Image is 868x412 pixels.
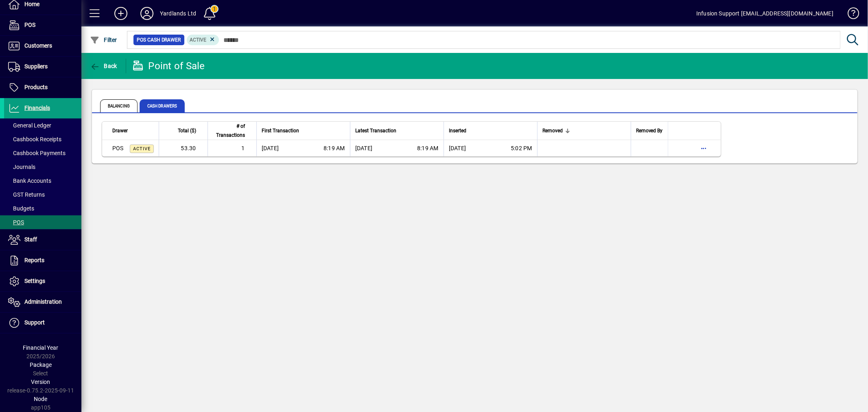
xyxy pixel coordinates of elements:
td: 1 [208,140,256,156]
a: Cashbook Receipts [4,132,81,146]
span: 5:02 PM [511,144,532,152]
span: Staff [24,236,37,243]
span: Inserted [449,126,466,135]
span: Cash Drawers [140,99,185,112]
span: POS [24,22,35,28]
span: Financials [24,105,50,111]
a: Suppliers [4,57,81,77]
span: Drawer [112,126,128,135]
span: POS [8,219,24,226]
a: Bank Accounts [4,174,81,188]
a: General Ledger [4,118,81,132]
mat-chip: Status: Active [187,35,219,45]
span: Balancing [100,99,138,112]
div: Infusion Support [EMAIL_ADDRESS][DOMAIN_NAME] [696,7,833,20]
a: Settings [4,271,81,291]
div: Latest Transaction [355,126,439,135]
span: Financial Year [23,344,59,351]
div: Total ($) [164,126,203,135]
button: Filter [88,33,119,47]
div: POS [112,144,154,153]
span: Removed [542,126,563,135]
span: Settings [24,278,45,284]
span: Budgets [8,205,34,212]
button: Add [108,6,134,21]
span: POS Cash Drawer [137,36,181,44]
div: Yardlands Ltd [160,7,196,20]
a: POS [4,15,81,35]
span: 8:19 AM [417,144,439,152]
div: Point of Sale [132,59,205,72]
span: 8:19 AM [324,144,345,152]
button: Profile [134,6,160,21]
a: Products [4,77,81,98]
a: Customers [4,36,81,56]
span: # of Transactions [213,122,245,140]
div: # of Transactions [213,122,252,140]
a: Staff [4,230,81,250]
span: Cashbook Payments [8,150,66,156]
span: Home [24,1,39,7]
span: Node [34,396,48,402]
span: GST Returns [8,191,45,198]
button: Back [88,59,119,73]
a: GST Returns [4,188,81,202]
app-page-header-button: Back [81,59,126,73]
span: Active [190,37,207,43]
span: Customers [24,42,52,49]
a: Reports [4,250,81,271]
div: Inserted [449,126,532,135]
a: Administration [4,292,81,312]
a: Support [4,313,81,333]
a: Knowledge Base [842,2,858,28]
span: Back [90,63,117,69]
span: Active [133,146,151,151]
span: Journals [8,164,35,170]
span: Suppliers [24,63,48,70]
div: First Transaction [262,126,345,135]
span: Total ($) [178,126,196,135]
span: [DATE] [355,144,373,152]
span: Reports [24,257,44,263]
span: [DATE] [262,144,279,152]
a: Journals [4,160,81,174]
span: First Transaction [262,126,299,135]
span: Removed By [636,126,663,135]
span: Latest Transaction [355,126,396,135]
span: Support [24,319,45,326]
span: [DATE] [449,144,466,152]
div: Removed [542,126,626,135]
td: 53.30 [159,140,208,156]
span: General Ledger [8,122,51,129]
span: Package [30,362,52,368]
button: More options [697,142,711,155]
span: Filter [90,37,117,43]
span: Products [24,84,48,90]
div: Drawer [112,126,154,135]
span: Cashbook Receipts [8,136,61,142]
a: Cashbook Payments [4,146,81,160]
a: Budgets [4,202,81,215]
a: POS [4,215,81,229]
span: Administration [24,298,62,305]
span: Bank Accounts [8,178,51,184]
span: Version [31,379,50,385]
